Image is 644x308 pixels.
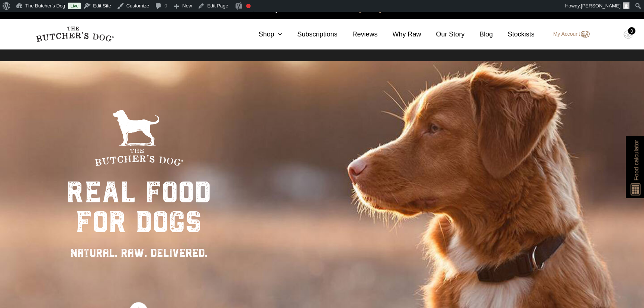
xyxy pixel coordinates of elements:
[581,3,621,9] span: [PERSON_NAME]
[465,29,493,39] a: Blog
[628,27,635,35] div: 0
[282,29,337,39] a: Subscriptions
[66,177,211,237] div: real food for dogs
[421,29,465,39] a: Our Story
[631,4,637,13] a: close
[337,29,377,39] a: Reviews
[244,29,282,39] a: Shop
[546,30,590,39] a: My Account
[378,29,421,39] a: Why Raw
[246,4,251,8] div: Focus keyphrase not set
[632,140,641,180] span: Food calculator
[493,29,535,39] a: Stockists
[68,3,81,9] a: Live
[66,244,211,261] div: NATURAL. RAW. DELIVERED.
[624,30,633,39] img: TBD_Cart-Empty.png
